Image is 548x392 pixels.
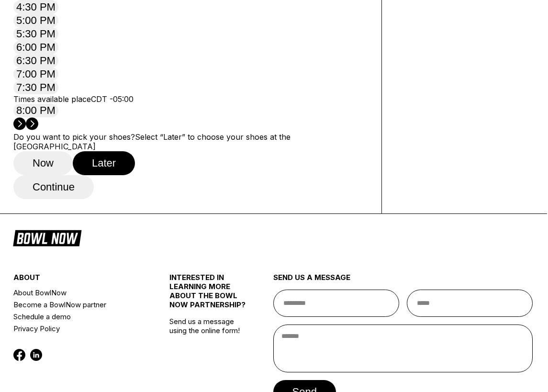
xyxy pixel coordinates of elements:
label: Do you want to pick your shoes? [13,132,135,142]
button: 7:00 PM [13,67,58,81]
div: INTERESTED IN LEARNING MORE ABOUT THE BOWL NOW PARTNERSHIP? [169,273,247,317]
button: 5:00 PM [13,14,58,27]
a: About BowlNow [13,287,143,299]
span: Times available place [13,94,91,104]
button: 7:30 PM [13,81,58,94]
button: Continue [13,175,94,199]
label: Select “Later” to choose your shoes at the [GEOGRAPHIC_DATA] [13,132,291,151]
div: send us a message [273,273,533,290]
button: 6:30 PM [13,54,58,67]
button: 5:30 PM [13,27,58,41]
div: about [13,273,143,287]
a: Privacy Policy [13,323,143,335]
a: Schedule a demo [13,311,143,323]
button: 6:00 PM [13,41,58,54]
span: CDT -05:00 [91,94,134,104]
a: Become a BowlNow partner [13,299,143,311]
button: Later [73,151,135,175]
button: 4:30 PM [13,0,58,14]
button: Now [13,151,73,175]
button: 8:00 PM [13,104,58,117]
